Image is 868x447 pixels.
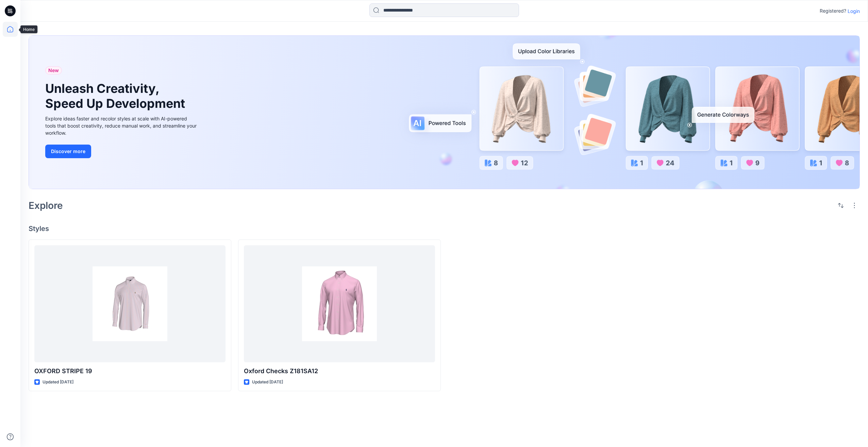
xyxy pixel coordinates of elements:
[34,245,226,362] a: OXFORD STRIPE 19
[244,245,435,362] a: Oxford Checks Z181SA12
[45,81,188,111] h1: Unleash Creativity, Speed Up Development
[45,145,91,158] button: Discover more
[45,115,198,136] div: Explore ideas faster and recolor styles at scale with AI-powered tools that boost creativity, red...
[244,366,435,376] p: Oxford Checks Z181SA12
[29,225,860,233] h4: Styles
[45,145,198,158] a: Discover more
[252,379,283,386] p: Updated [DATE]
[29,200,63,211] h2: Explore
[820,7,846,15] p: Registered?
[848,7,860,15] p: Login
[43,379,73,386] p: Updated [DATE]
[34,366,226,376] p: OXFORD STRIPE 19
[48,66,59,74] span: New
